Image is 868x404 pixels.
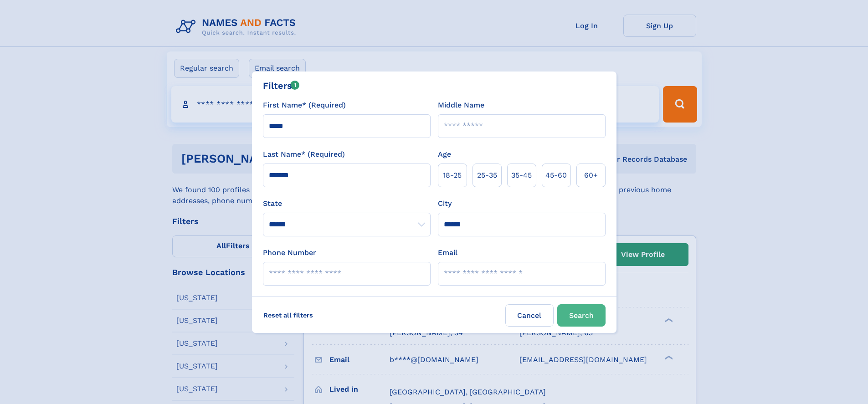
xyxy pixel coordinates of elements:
button: Search [557,304,606,327]
span: 45‑60 [545,170,567,181]
span: 25‑35 [477,170,497,181]
label: State [263,198,431,209]
label: Cancel [505,304,554,327]
div: Filters [263,79,300,92]
span: 60+ [584,170,598,181]
label: Middle Name [438,100,484,111]
label: Age [438,149,451,160]
span: 18‑25 [443,170,462,181]
label: Last Name* (Required) [263,149,345,160]
label: First Name* (Required) [263,100,346,111]
label: Email [438,247,457,258]
span: 35‑45 [511,170,532,181]
label: Phone Number [263,247,316,258]
label: Reset all filters [257,304,319,326]
label: City [438,198,452,209]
